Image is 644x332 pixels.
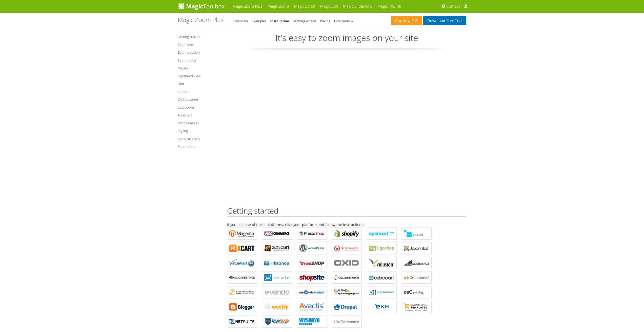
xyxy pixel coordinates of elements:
a: Settings wizard [293,19,316,23]
a: Magic Zoom Plus for PrestaShop [297,227,327,240]
b: Magic Zoom Plus for Squarespace [229,274,255,281]
b: Magic Zoom Plus for X-Cart [229,244,255,252]
a: Magic Zoom Plus for Shopify [332,227,362,240]
a: Examples [252,19,266,23]
a: API & callbacks [178,136,219,142]
a: Magic Zoom Plus for GoDaddy Shopping Cart [332,286,362,298]
a: Zoom mode [178,57,219,63]
b: Magic Zoom Plus for ECWID [264,274,290,281]
a: Magic Zoom Plus for e-vendo [262,286,292,298]
b: Magic Zoom Plus for redSHOP [299,259,325,267]
a: Click to zoom [178,96,219,102]
b: Magic Zoom Plus for ShopSite [299,274,325,281]
b: Magic Zoom Plus for Volusion [369,259,394,267]
a: Magic Zoom Plus for Bigcommerce [402,257,432,269]
b: Magic Zoom Plus for osCommerce [334,274,359,281]
b: Magic Zoom Plus for Zen Cart [264,244,290,252]
b: Magic Zoom Plus for CubeCart [369,274,394,281]
a: Magic Zoom Plus for HikaShop [262,257,292,269]
a: Extensions [334,19,353,23]
span: Contact [446,4,460,9]
a: Autostart [178,112,219,118]
b: Magic Zoom Plus for WordPress [299,244,325,252]
b: Magic Zoom Plus for NetSuite [229,318,255,325]
a: Magic Zoom Plus for WP e-Commerce [332,242,362,254]
a: Overview [234,19,248,23]
a: Buy now£49 [391,16,422,25]
b: Magic Zoom Plus for BlueVoda [264,318,290,325]
b: Magic Zoom Plus for ecommerce Templates [404,303,429,311]
a: Magic Zoom Plus for ShopSite [297,272,327,284]
a: Getting started [178,34,219,40]
a: Parameters [178,143,219,150]
a: Lazy zoom [178,104,219,110]
a: Magic Zoom Plus for Avactis [297,301,327,313]
b: Magic Zoom Plus for WP e-Commerce [334,244,359,252]
b: Magic Zoom Plus for EKM [369,303,394,311]
a: Magic Zoom Plus for Weebly [262,301,292,313]
b: Magic Zoom Plus for xt:Commerce [404,274,429,281]
a: Magic Zoom Plus for VirtueMart [227,257,257,269]
b: Magic Zoom Plus for VirtueMart [229,259,255,267]
a: Magic Zoom Plus for Blogger [227,301,257,313]
a: Magic Zoom Plus for redSHOP [297,257,327,269]
b: Magic Zoom Plus for Magento [229,230,255,237]
img: MagicToolbox.com - Image tools for your website [178,2,225,10]
a: Magic Zoom Plus for BlueVoda [262,316,292,328]
a: Installation [270,19,289,23]
a: Retina images [178,120,219,126]
b: Magic Zoom Plus for Miva Merchant [229,288,255,296]
a: Magic Zoom Plus for LiteCommerce [332,316,362,328]
a: Zoom position [178,49,219,55]
a: Magic Zoom Plus for Squarespace [227,272,257,284]
a: Caption [178,89,219,95]
b: Magic Zoom Plus for osCMax [404,288,429,296]
a: Magic Zoom Plus for Drupal [332,301,362,313]
a: Magic Zoom Plus for CubeCart [367,272,397,284]
a: Magic Zoom Plus for Volusion [367,257,397,269]
a: Magic Zoom Plus for EKM [367,301,397,313]
a: Magic Zoom Plus for OpenCart [367,227,397,240]
a: Magic Zoom Plus for NetSuite [227,316,257,328]
a: Zoom size [178,41,219,48]
b: Magic Zoom Plus for Shopify [334,230,359,237]
a: Expanded view [178,73,219,79]
b: Magic Zoom Plus for Drupal [334,303,359,311]
a: Magic Zoom Plus for ecommerce Templates [402,301,432,313]
a: Magic Zoom Plus for Miva Merchant [227,286,257,298]
a: Magic Zoom Plus for Magento [227,227,257,240]
a: Magic Zoom Plus for osCMax [402,286,432,298]
b: Magic Zoom Plus for GoDaddy Shopping Cart [334,288,359,296]
p: It's easy to zoom images on your site [227,32,466,48]
b: Magic Zoom Plus for Jigoshop [369,244,394,252]
b: Magic Zoom Plus for e-vendo [264,288,290,296]
b: Magic Zoom Plus for LiteCommerce [334,318,359,325]
a: Magic Zoom Plus for Zen Cart [262,242,292,254]
a: Magic Zoom Plus for WooCommerce [262,227,292,240]
a: Hint [178,81,219,87]
b: Magic Zoom Plus for OXID [334,259,359,267]
b: Magic Zoom Plus for PrestaShop [299,230,325,237]
b: Magic Zoom Plus for Blogger [229,303,255,311]
a: DownloadFree Trial [423,16,466,25]
a: Magic Zoom Plus for osCommerce [332,272,362,284]
b: Magic Zoom Plus for nopCommerce [369,288,394,296]
a: Magic Zoom Plus for AspDotNetStorefront [297,286,327,298]
b: Magic Zoom Plus for Weebly [264,303,290,311]
a: Magic Zoom Plus for WordPress [297,242,327,254]
b: Magic Zoom Plus for Joomla [404,244,429,252]
b: Magic Zoom Plus for AspDotNetStorefront [299,288,325,296]
a: Magic Zoom Plus for CS-Cart [402,227,432,240]
a: Magic Zoom Plus for OXID [332,257,362,269]
b: Magic Zoom Plus for CS-Cart [404,230,429,237]
a: Magic Zoom Plus for X-Cart [227,242,257,254]
b: Magic Zoom Plus for Avactis [299,303,325,311]
a: Magic Zoom Plus for nopCommerce [367,286,397,298]
a: Magic Zoom Plus for WYSIWYG [297,316,327,328]
a: Magic Zoom Plus for Jigoshop [367,242,397,254]
b: Magic Zoom Plus for Bigcommerce [404,259,429,267]
a: Magic Zoom Plus for ECWID [262,272,292,284]
h2: Getting started [227,206,466,217]
b: Magic Zoom Plus for WooCommerce [264,230,290,237]
span: Free Trial [445,19,462,23]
